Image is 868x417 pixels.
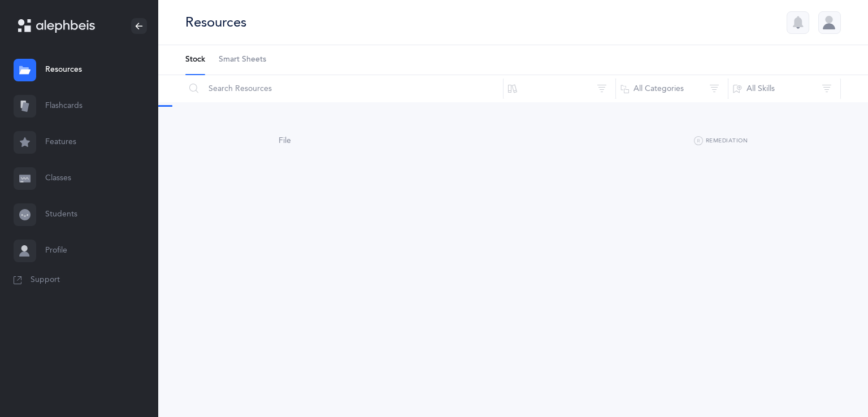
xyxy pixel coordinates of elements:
button: All Categories [615,75,728,102]
span: Support [31,275,60,286]
div: Resources [185,13,246,32]
button: All Skills [728,75,841,102]
button: Remediation [694,134,748,148]
span: Smart Sheets [219,54,266,66]
input: Search Resources [185,75,504,102]
span: File [279,136,291,145]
